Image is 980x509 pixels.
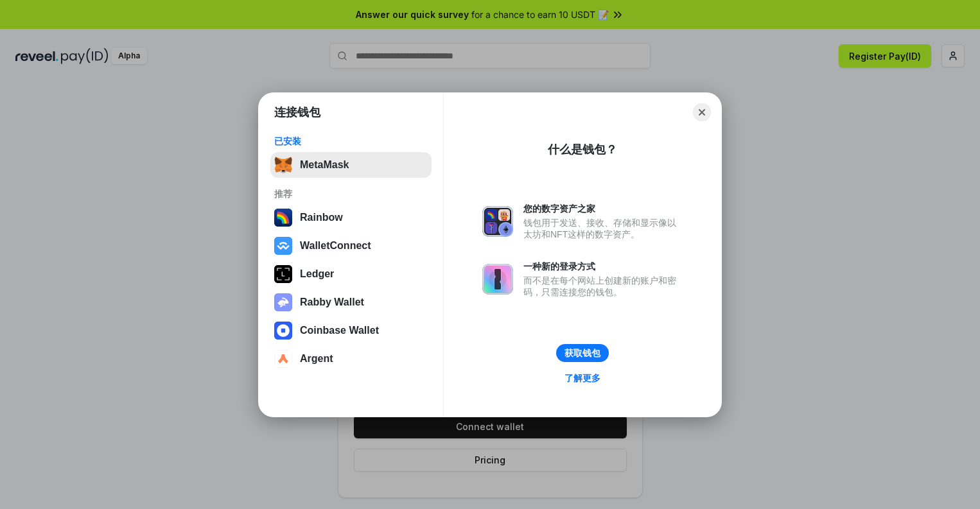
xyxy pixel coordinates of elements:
div: Ledger [300,268,334,280]
button: Ledger [270,261,432,287]
div: MetaMask [300,159,349,171]
div: 一种新的登录方式 [523,261,683,272]
div: 而不是在每个网站上创建新的账户和密码，只需连接您的钱包。 [523,275,683,298]
img: svg+xml,%3Csvg%20fill%3D%22none%22%20height%3D%2233%22%20viewBox%3D%220%200%2035%2033%22%20width%... [274,156,292,174]
div: 您的数字资产之家 [523,203,683,214]
button: 获取钱包 [556,344,609,362]
button: Argent [270,346,432,372]
div: Argent [300,353,333,365]
button: MetaMask [270,152,432,178]
div: 已安装 [274,135,428,147]
a: 了解更多 [557,370,608,386]
img: svg+xml,%3Csvg%20xmlns%3D%22http%3A%2F%2Fwww.w3.org%2F2000%2Fsvg%22%20fill%3D%22none%22%20viewBox... [482,264,513,295]
h1: 连接钱包 [274,105,320,120]
div: WalletConnect [300,240,371,252]
button: Rabby Wallet [270,289,432,315]
button: Close [693,103,711,121]
img: svg+xml,%3Csvg%20xmlns%3D%22http%3A%2F%2Fwww.w3.org%2F2000%2Fsvg%22%20fill%3D%22none%22%20viewBox... [274,293,292,311]
img: svg+xml,%3Csvg%20xmlns%3D%22http%3A%2F%2Fwww.w3.org%2F2000%2Fsvg%22%20width%3D%2228%22%20height%3... [274,265,292,283]
div: 获取钱包 [564,347,600,359]
button: Rainbow [270,205,432,230]
div: Rainbow [300,212,343,223]
img: svg+xml,%3Csvg%20width%3D%2228%22%20height%3D%2228%22%20viewBox%3D%220%200%2028%2028%22%20fill%3D... [274,350,292,368]
img: svg+xml,%3Csvg%20width%3D%2228%22%20height%3D%2228%22%20viewBox%3D%220%200%2028%2028%22%20fill%3D... [274,322,292,340]
img: svg+xml,%3Csvg%20width%3D%22120%22%20height%3D%22120%22%20viewBox%3D%220%200%20120%20120%22%20fil... [274,209,292,227]
img: svg+xml,%3Csvg%20xmlns%3D%22http%3A%2F%2Fwww.w3.org%2F2000%2Fsvg%22%20fill%3D%22none%22%20viewBox... [482,206,513,237]
button: Coinbase Wallet [270,318,432,343]
div: 什么是钱包？ [548,142,617,157]
div: Coinbase Wallet [300,325,379,336]
img: svg+xml,%3Csvg%20width%3D%2228%22%20height%3D%2228%22%20viewBox%3D%220%200%2028%2028%22%20fill%3D... [274,237,292,255]
div: Rabby Wallet [300,297,364,308]
div: 推荐 [274,188,428,200]
div: 钱包用于发送、接收、存储和显示像以太坊和NFT这样的数字资产。 [523,217,683,240]
button: WalletConnect [270,233,432,259]
div: 了解更多 [564,372,600,384]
